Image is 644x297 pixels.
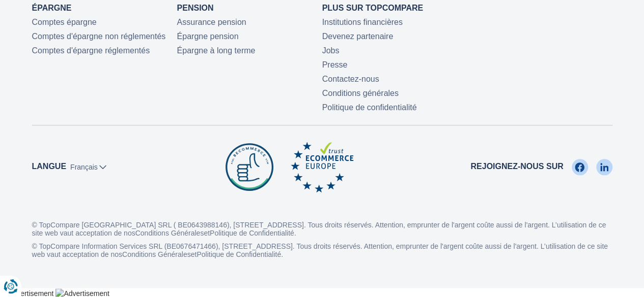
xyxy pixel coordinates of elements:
a: Épargne [32,4,72,12]
label: Langue [32,161,67,173]
a: Comptes d'épargne non réglementés [32,32,166,41]
a: Jobs [322,46,340,55]
p: © TopCompare Information Services SRL (BE0676471466), [STREET_ADDRESS]. Tous droits réservés. Att... [32,242,612,258]
a: Épargne pension [177,32,239,41]
a: Politique de Confidentialité [210,229,294,237]
img: Facebook TopCompare [575,159,584,175]
a: Contactez-nous [322,75,379,83]
a: Plus sur TopCompare [322,4,424,12]
a: Épargne à long terme [177,46,256,55]
img: Be commerce TopCompare [223,142,275,192]
a: Politique de Confidentialité [197,250,281,258]
span: Rejoignez-nous sur [470,161,563,173]
a: Pension [177,4,214,12]
a: Institutions financières [322,18,403,26]
a: Comptes épargne [32,18,97,26]
a: Devenez partenaire [322,32,394,41]
p: © TopCompare [GEOGRAPHIC_DATA] SRL ( BE0643988146), [STREET_ADDRESS]. Tous droits réservés. Atten... [32,213,612,237]
a: Comptes d'épargne réglementés [32,46,150,55]
a: Conditions générales [322,89,399,97]
a: Politique de confidentialité [322,103,417,112]
img: LinkedIn TopCompare [600,159,608,175]
img: Ecommerce Europe TopCompare [291,142,353,192]
a: Presse [322,60,348,69]
a: Conditions Générales [135,229,204,237]
a: Assurance pension [177,18,246,26]
a: Conditions Générales [122,250,191,258]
